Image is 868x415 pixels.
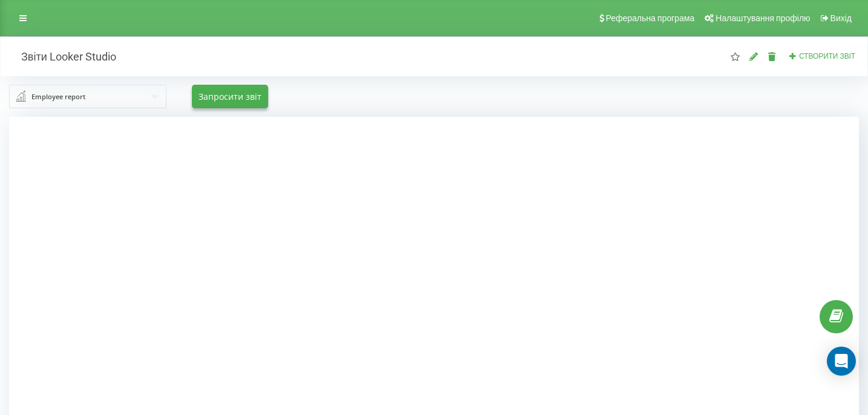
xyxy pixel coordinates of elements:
div: Employee report [31,90,85,103]
i: Створити звіт [789,52,797,59]
h2: Звіти Looker Studio [9,50,116,64]
i: Цей звіт буде завантажений першим при відкритті "Звіти Looker Studio". Ви можете призначити будь-... [730,52,740,60]
span: Створити звіт [799,52,855,60]
span: Реферальна програма [606,13,695,23]
i: Видалити звіт [767,52,777,60]
button: Запросити звіт [192,85,268,108]
div: Open Intercom Messenger [827,347,856,376]
button: Створити звіт [785,51,859,62]
span: Вихід [830,13,852,23]
i: Редагувати звіт [749,52,759,60]
span: Налаштування профілю [715,13,810,23]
